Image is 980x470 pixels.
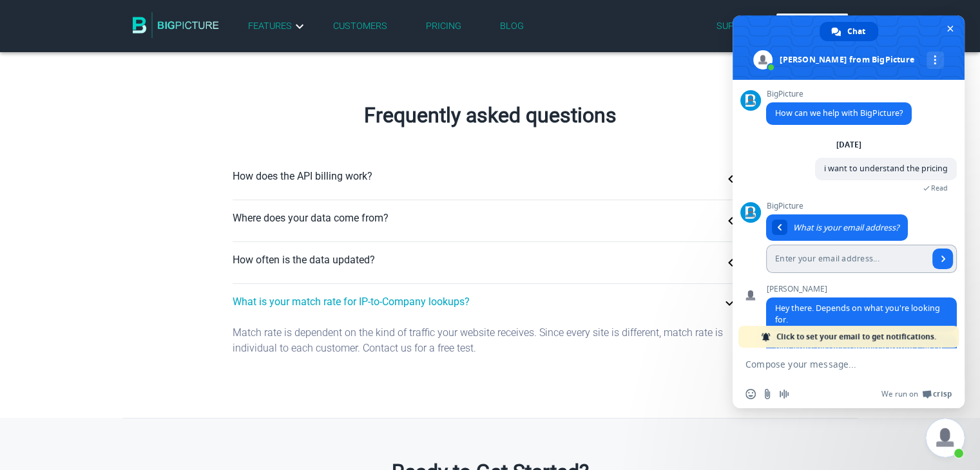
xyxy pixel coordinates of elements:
[881,389,952,399] a: We run onCrisp
[745,359,923,370] textarea: Compose your message...
[932,249,953,269] span: Send
[233,242,748,283] button: How often is the data updated?
[426,21,461,32] a: Pricing
[123,103,858,127] h2: Frequently asked questions
[779,389,789,399] span: Audio message
[745,389,756,399] span: Insert an emoji
[716,21,757,32] a: Support
[926,418,965,457] div: Close chat
[793,222,899,233] span: What is your email address?
[776,326,936,348] span: Click to set your email to get notifications.
[500,21,524,32] a: Blog
[133,12,219,38] img: BigPicture.io
[775,108,903,118] span: How can we help with BigPicture?
[836,141,861,149] div: [DATE]
[233,158,748,200] button: How does the API billing work?
[847,22,865,41] span: Chat
[776,14,848,39] a: Login
[881,389,918,399] span: We run on
[766,202,957,211] span: BigPicture
[933,389,952,399] span: Crisp
[820,22,878,41] div: Chat
[772,220,787,235] div: Return to message
[233,325,748,366] p: Match rate is dependent on the kind of traffic your website receives. Since every site is differe...
[333,21,387,32] a: Customers
[943,22,957,35] span: Close chat
[824,163,948,174] span: i want to understand the pricing
[775,303,940,325] span: Hey there. Depends on what you're looking for.
[927,52,944,69] div: More channels
[233,200,748,241] button: Where does your data come from?
[762,389,773,399] span: Send a file
[931,183,948,193] span: Read
[248,19,307,34] a: Features
[233,284,748,325] button: What is your match rate for IP-to-Company lookups?
[766,89,912,99] span: BigPicture
[766,245,928,273] input: Enter your email address...
[766,285,957,294] span: [PERSON_NAME]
